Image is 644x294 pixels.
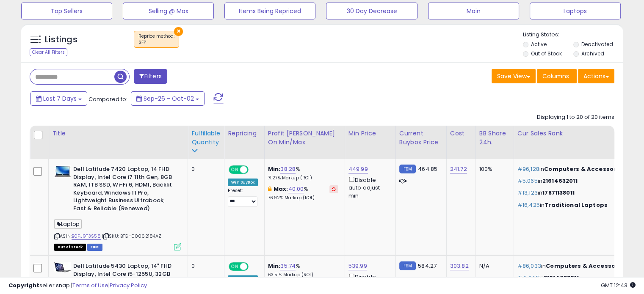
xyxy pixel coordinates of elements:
span: #96,128 [517,165,539,173]
div: 0 [191,262,218,270]
img: 413wfz3BF2L._SL40_.jpg [54,262,71,272]
div: Disable auto adjust min [348,175,389,200]
b: Min: [268,165,281,173]
b: Min: [268,262,281,270]
div: BB Share 24h. [479,129,510,147]
a: Privacy Policy [110,281,147,289]
span: ON [229,263,240,270]
span: OFF [247,263,261,270]
a: 35.74 [280,262,296,270]
div: N/A [479,262,507,270]
div: seller snap | | [8,282,147,290]
span: Compared to: [88,95,127,103]
button: Filters [134,69,167,84]
label: Deactivated [581,41,613,48]
p: Listing States: [523,31,623,39]
span: Last 7 Days [43,94,77,103]
p: 71.27% Markup (ROI) [268,175,338,181]
a: 38.28 [280,165,296,173]
button: Save View [492,69,536,83]
span: 584.27 [418,262,437,270]
button: × [174,27,183,36]
div: % [268,262,338,278]
div: ASIN: [54,165,181,250]
span: 2025-10-10 12:43 GMT [601,281,636,289]
a: 40.00 [288,185,304,193]
b: Max: [274,185,288,193]
span: OFF [247,166,261,173]
button: Sep-26 - Oct-02 [131,91,205,106]
a: 449.99 [348,165,368,173]
span: | SKU: BTG-00062184AZ [102,233,162,239]
label: Out of Stock [531,50,562,57]
th: The percentage added to the cost of goods (COGS) that forms the calculator for Min & Max prices. [264,126,345,159]
span: Sep-26 - Oct-02 [144,94,194,103]
div: Cost [450,129,472,138]
span: Columns [542,72,569,80]
span: #13,123 [517,189,538,197]
button: Items Being Repriced [224,3,315,19]
span: FBM [87,244,102,251]
p: 76.92% Markup (ROI) [268,195,338,201]
div: % [268,185,338,201]
div: Profit [PERSON_NAME] on Min/Max [268,129,341,147]
button: Last 7 Days [30,91,87,106]
div: % [268,165,338,181]
small: FBM [399,261,416,270]
strong: Copyright [8,281,39,289]
span: All listings that are currently out of stock and unavailable for purchase on Amazon [54,244,86,251]
span: #86,033 [517,262,541,270]
b: Dell Latitude 7420 Laptop, 14 FHD Display, Intel Core i7 11th Gen, 8GB RAM, 1TB SSD, Wi-Fi 6, HDM... [73,165,176,214]
a: 241.72 [450,165,467,173]
span: Reprice method : [138,33,174,46]
button: Top Sellers [21,3,112,19]
div: Title [52,129,184,138]
span: #5,065 [517,177,538,185]
small: FBM [399,165,416,173]
span: 21614632011 [542,177,578,185]
div: 0 [191,165,218,173]
button: Actions [578,69,614,83]
a: B0FJ9T3S58 [72,233,101,240]
span: 17871138011 [542,189,575,197]
button: 30 Day Decrease [326,3,417,19]
a: Terms of Use [72,281,108,289]
div: 100% [479,165,507,173]
span: 464.85 [418,165,437,173]
button: Laptops [530,3,621,19]
div: SFP [138,39,174,45]
div: Win BuyBox [228,179,258,186]
div: Preset: [228,188,258,207]
button: Columns [537,69,577,83]
span: Computers & Accessories [546,262,627,270]
span: Laptop [54,219,82,229]
label: Active [531,41,547,48]
div: Repricing [228,129,261,138]
span: #16,425 [517,201,540,209]
span: Traditional Laptops [544,201,608,209]
div: Min Price [348,129,392,138]
button: Selling @ Max [123,3,214,19]
a: 303.82 [450,262,469,270]
img: 41VqFZqHhhL._SL40_.jpg [54,165,71,178]
label: Archived [581,50,604,57]
span: ON [229,166,240,173]
div: Displaying 1 to 20 of 20 items [537,113,614,121]
span: Computers & Accessories [544,165,625,173]
button: Main [428,3,519,19]
div: Clear All Filters [30,48,67,56]
h5: Listings [45,34,77,46]
div: Fulfillable Quantity [191,129,221,147]
a: 539.99 [348,262,367,270]
div: Current Buybox Price [399,129,443,147]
